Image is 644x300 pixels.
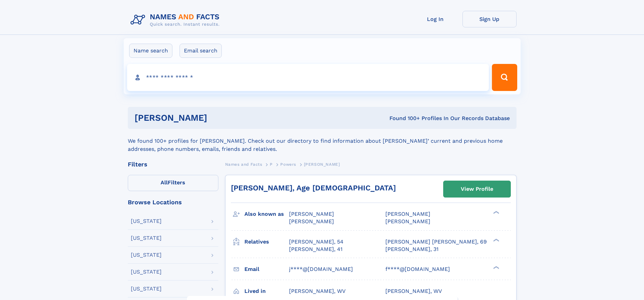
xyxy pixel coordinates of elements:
span: [PERSON_NAME] [385,218,430,225]
label: Filters [128,175,218,191]
h1: [PERSON_NAME] [135,114,299,122]
div: ❯ [492,238,500,242]
div: ❯ [492,265,500,270]
span: [PERSON_NAME], WV [289,288,345,294]
div: View Profile [461,181,493,197]
div: [US_STATE] [131,269,162,275]
span: P [270,162,273,167]
span: [PERSON_NAME] [385,211,430,217]
div: Browse Locations [128,199,218,205]
a: [PERSON_NAME], 41 [289,246,342,253]
a: Log In [408,11,462,27]
h3: Also known as [244,208,289,220]
h3: Relatives [244,236,289,248]
a: Powers [280,160,296,168]
span: Powers [280,162,296,167]
div: Filters [128,161,218,167]
label: Email search [180,44,222,58]
span: [PERSON_NAME] [289,211,334,217]
div: Found 100+ Profiles In Our Records Database [298,115,510,122]
h3: Lived in [244,285,289,297]
span: All [161,179,168,186]
img: Logo Names and Facts [128,11,225,29]
a: [PERSON_NAME] [PERSON_NAME], 69 [385,238,487,246]
div: [US_STATE] [131,235,162,241]
div: We found 100+ profiles for [PERSON_NAME]. Check out our directory to find information about [PERS... [128,129,517,153]
a: [PERSON_NAME], Age [DEMOGRAPHIC_DATA] [231,184,396,192]
span: [PERSON_NAME], WV [385,288,442,294]
h3: Email [244,263,289,275]
button: Search Button [492,64,517,91]
input: search input [127,64,489,91]
div: [US_STATE] [131,218,162,224]
div: ❯ [492,210,500,215]
a: Sign Up [462,11,517,27]
a: Names and Facts [225,160,262,168]
span: [PERSON_NAME] [289,218,334,225]
a: View Profile [444,181,510,197]
a: [PERSON_NAME], 54 [289,238,343,246]
span: [PERSON_NAME] [304,162,340,167]
a: [PERSON_NAME], 31 [385,246,438,253]
div: [US_STATE] [131,252,162,258]
label: Name search [129,44,172,58]
div: [US_STATE] [131,286,162,292]
a: P [270,160,273,168]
